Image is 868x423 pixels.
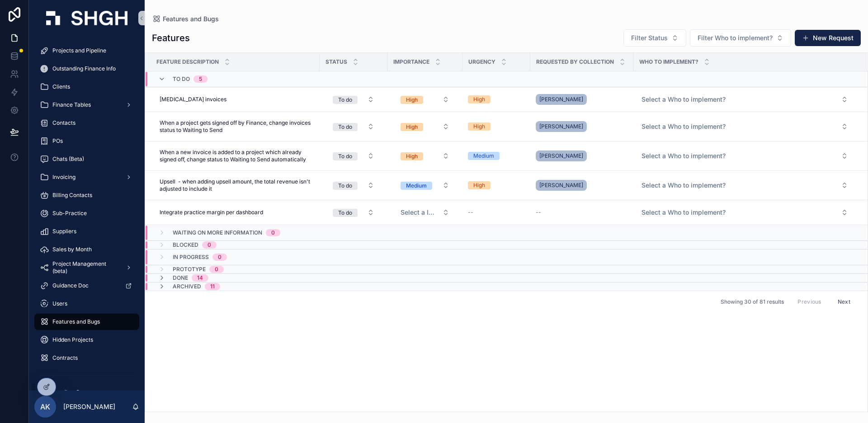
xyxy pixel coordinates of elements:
[468,58,495,66] span: Urgency
[156,205,314,220] a: Integrate practice margin per dashboard
[156,145,314,167] a: When a new invoice is added to a project which already signed off, change status to Waiting to Se...
[34,79,139,95] a: Clients
[173,254,209,261] span: In progress
[63,402,115,411] p: [PERSON_NAME]
[173,241,198,249] span: Blocked
[325,177,382,194] a: Select Button
[338,182,352,190] div: To do
[642,122,726,131] span: Select a Who to implement?
[338,152,352,160] div: To do
[401,208,439,217] span: Select a Importance
[156,92,314,107] a: [MEDICAL_DATA] invoices
[634,91,855,108] button: Select Button
[173,274,188,282] span: Done
[34,314,139,330] a: Features and Bugs
[156,116,314,137] a: When a project gets signed off by Finance, change invoices status to Waiting to Send
[52,65,116,72] span: Outstanding Finance Info
[52,318,100,325] span: Features and Bugs
[468,95,525,103] a: High
[34,42,139,59] a: Projects and Pipeline
[634,147,856,164] a: Select Button
[539,152,583,160] span: [PERSON_NAME]
[406,123,418,131] div: High
[631,33,668,42] span: Filter Status
[52,174,75,181] span: Invoicing
[536,94,587,105] a: [PERSON_NAME]
[536,150,587,161] a: [PERSON_NAME]
[52,137,63,145] span: POs
[639,58,698,66] span: Who to implement?
[52,83,70,90] span: Clients
[393,118,457,135] a: Select Button
[40,401,50,412] span: AK
[406,182,427,190] div: Medium
[393,177,457,194] a: Select Button
[160,119,311,134] span: When a project gets signed off by Finance, change invoices status to Waiting to Send
[642,151,726,160] span: Select a Who to implement?
[634,177,856,194] a: Select Button
[52,336,93,343] span: Hidden Projects
[52,228,76,235] span: Suppliers
[539,182,583,189] span: [PERSON_NAME]
[34,115,139,131] a: Contacts
[52,210,87,217] span: Sub-Practice
[468,181,525,189] a: High
[634,91,856,108] a: Select Button
[34,259,139,276] a: Project Management (beta)
[152,14,219,23] a: Features and Bugs
[393,91,457,108] a: Select Button
[325,204,382,221] a: Select Button
[52,101,91,108] span: Finance Tables
[215,266,218,273] div: 0
[156,174,314,196] a: Upsell - when adding upsell amount, the total revenue isn't adjusted to include it
[536,92,628,107] a: [PERSON_NAME]
[34,223,139,240] a: Suppliers
[210,283,215,290] div: 11
[536,180,587,191] a: [PERSON_NAME]
[393,148,457,164] button: Select Button
[393,204,457,221] a: Select Button
[34,187,139,203] a: Billing Contacts
[536,149,628,163] a: [PERSON_NAME]
[473,181,485,189] div: High
[536,178,628,193] a: [PERSON_NAME]
[642,95,726,104] span: Select a Who to implement?
[325,147,382,164] a: Select Button
[218,254,222,261] div: 0
[634,148,855,164] button: Select Button
[539,96,583,103] span: [PERSON_NAME]
[721,298,784,305] span: Showing 30 of 81 results
[52,389,100,396] span: Omnibus Requests
[795,30,861,46] a: New Request
[473,122,485,131] div: High
[52,282,89,289] span: Guidance Doc
[325,148,382,164] button: Select Button
[473,152,494,160] div: Medium
[831,295,857,309] button: Next
[406,96,418,104] div: High
[623,29,686,47] button: Select Button
[393,204,457,221] button: Select Button
[536,119,628,134] a: [PERSON_NAME]
[536,121,587,132] a: [PERSON_NAME]
[52,47,106,54] span: Projects and Pipeline
[160,96,226,103] span: [MEDICAL_DATA] invoices
[325,177,382,193] button: Select Button
[160,149,311,163] span: When a new invoice is added to a project which already signed off, change status to Waiting to Se...
[46,11,127,25] img: App logo
[160,178,311,193] span: Upsell - when adding upsell amount, the total revenue isn't adjusted to include it
[468,209,525,216] a: --
[393,58,429,66] span: Importance
[197,274,203,282] div: 14
[52,155,84,163] span: Chats (Beta)
[642,181,726,190] span: Select a Who to implement?
[468,209,473,216] span: --
[634,118,855,135] button: Select Button
[271,229,275,236] div: 0
[34,384,139,400] a: Omnibus Requests
[338,123,352,131] div: To do
[29,36,145,390] div: scrollable content
[634,177,855,193] button: Select Button
[393,91,457,108] button: Select Button
[325,91,382,108] button: Select Button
